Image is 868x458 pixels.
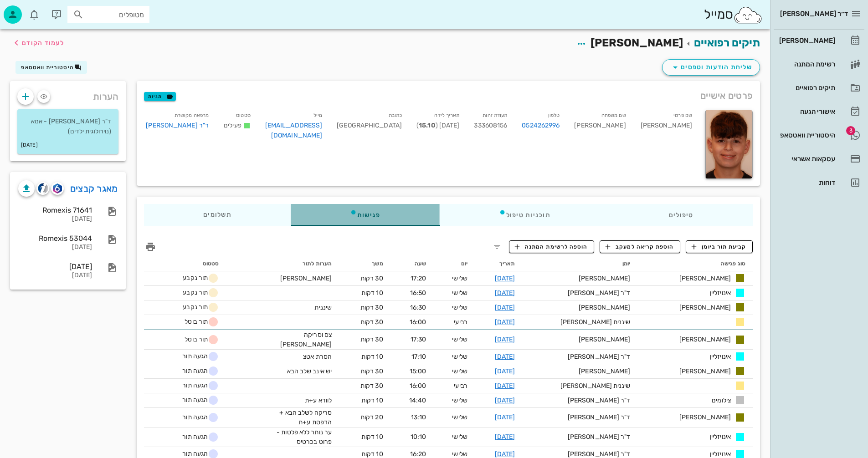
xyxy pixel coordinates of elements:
span: משך [372,260,383,267]
span: קביעת תור ביומן [692,243,746,251]
th: הערות לתור [226,257,339,271]
a: [DATE] [495,382,515,390]
a: [PERSON_NAME] [774,30,864,51]
img: romexis logo [53,183,62,193]
span: 17:20 [411,275,426,282]
span: 333608156 [474,122,507,129]
div: שלישי [441,352,467,361]
a: רשימת המתנה [774,53,864,75]
span: 16:50 [410,289,426,297]
div: שלישי [441,396,467,405]
span: 30 דקות [360,304,383,311]
small: [DATE] [21,140,38,150]
div: [PERSON_NAME] [633,108,699,146]
span: 30 דקות [360,275,383,282]
span: 16:00 [410,318,426,326]
span: 16:30 [410,304,426,311]
div: [PERSON_NAME] [529,335,630,344]
button: romexis logo [51,182,64,195]
p: ד"ר [PERSON_NAME] - אמא (נוירולוגית ילדים) [25,117,111,137]
span: [PERSON_NAME] [679,412,731,422]
span: [PERSON_NAME] [679,366,731,376]
span: הגעה תור [173,380,219,391]
div: הסרת אטצ [263,352,332,361]
span: [DATE] ( ) [416,122,459,129]
span: תור נקבע [183,303,219,311]
span: [PERSON_NAME] [679,335,731,344]
span: 30 דקות [360,367,383,375]
small: תאריך לידה [434,112,459,118]
span: אינויזליין [710,288,731,298]
div: שיננית [PERSON_NAME] [529,317,630,327]
div: [DATE] [18,244,92,251]
div: היסטוריית וואטסאפ [777,132,835,139]
span: ד״ר [PERSON_NAME] [780,10,848,18]
a: 0524262996 [522,121,560,131]
a: מאגר קבצים [70,181,118,196]
div: צס וסריקה [PERSON_NAME] [263,330,332,349]
a: [EMAIL_ADDRESS][DOMAIN_NAME] [265,122,323,139]
div: ד"ר [PERSON_NAME] [529,412,630,422]
div: שלישי [441,274,467,283]
div: [DATE] [18,262,92,271]
div: ד"ר [PERSON_NAME] [529,352,630,361]
div: [PERSON_NAME] [567,108,633,146]
small: מרפאה מקושרת [175,112,209,118]
th: סטטוס [144,257,226,271]
a: [DATE] [495,275,515,282]
a: [DATE] [495,450,515,458]
div: ד"ר [PERSON_NAME] [529,288,630,298]
span: הוספה לרשימת המתנה [515,243,588,251]
th: שעה [390,257,434,271]
span: 16:00 [410,382,426,390]
div: לוודא ע+ת [263,396,332,405]
a: [DATE] [495,318,515,326]
div: שלישי [441,288,467,298]
a: אישורי הגעה [774,101,864,122]
span: שליחת הודעות וטפסים [670,62,752,73]
a: תגהיסטוריית וואטסאפ [774,124,864,146]
div: [PERSON_NAME] [263,274,332,283]
a: תיקים רפואיים [694,36,760,49]
th: תאריך [475,257,522,271]
div: פגישות [291,204,440,226]
span: אינויזליין [710,432,731,442]
span: [GEOGRAPHIC_DATA] [337,122,402,129]
button: קביעת תור ביומן [686,240,753,253]
div: [PERSON_NAME] [777,37,835,44]
div: [DATE] [18,215,92,223]
span: [PERSON_NAME] [679,274,731,283]
div: סריקה לשלב הבא + הדפסת ע+ת [263,408,332,427]
span: 20 דקות [360,413,383,421]
div: [PERSON_NAME] [529,366,630,376]
a: [DATE] [495,289,515,297]
span: פעילים [224,122,241,129]
a: [DATE] [495,336,515,343]
span: תור נקבע [183,274,219,282]
a: [DATE] [495,367,515,375]
div: שיננית [PERSON_NAME] [529,381,630,391]
div: [DATE] [18,272,92,280]
th: משך [339,257,390,271]
img: SmileCloud logo [733,6,763,24]
span: תשלומים [203,212,231,218]
a: [DATE] [495,413,515,421]
span: 14:40 [409,397,426,404]
button: הוספה לרשימת המתנה [509,240,594,253]
a: ד"ר [PERSON_NAME] [146,121,209,131]
span: היסטוריית וואטסאפ [21,64,74,71]
div: רביעי [441,317,467,327]
span: הגעה תור [173,351,219,362]
span: תגיות [148,92,172,101]
span: 17:30 [411,336,426,343]
span: יומן [622,260,630,267]
span: 30 דקות [360,336,383,343]
span: הערות לתור [303,260,332,267]
div: עסקאות אשראי [777,155,835,163]
div: יש אינב שלב הבא [263,366,332,376]
th: יומן [522,257,637,271]
a: [DATE] [495,397,515,404]
a: [DATE] [495,353,515,361]
div: שלישי [441,366,467,376]
span: 10:10 [411,433,426,441]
